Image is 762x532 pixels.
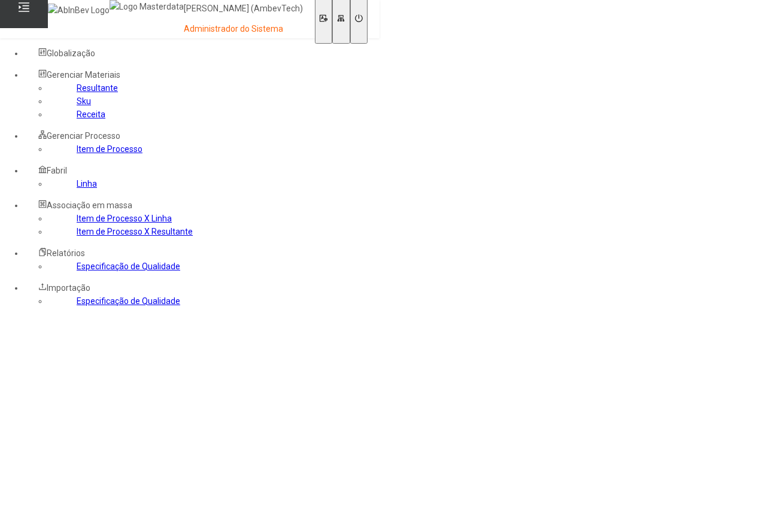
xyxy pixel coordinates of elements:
[184,3,303,15] p: [PERSON_NAME] (AmbevTech)
[47,48,95,58] span: Globalização
[47,283,90,293] span: Importação
[77,83,118,93] a: Resultante
[77,144,142,154] a: Item de Processo
[184,23,303,35] p: Administrador do Sistema
[77,227,193,236] a: Item de Processo X Resultante
[77,296,180,306] a: Especificação de Qualidade
[47,131,120,141] span: Gerenciar Processo
[77,179,97,189] a: Linha
[77,214,172,223] a: Item de Processo X Linha
[77,262,180,271] a: Especificação de Qualidade
[47,200,132,210] span: Associação em massa
[48,4,110,17] img: AbInBev Logo
[47,70,120,80] span: Gerenciar Materiais
[77,110,105,119] a: Receita
[47,166,67,175] span: Fabril
[77,96,91,106] a: Sku
[47,248,85,258] span: Relatórios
